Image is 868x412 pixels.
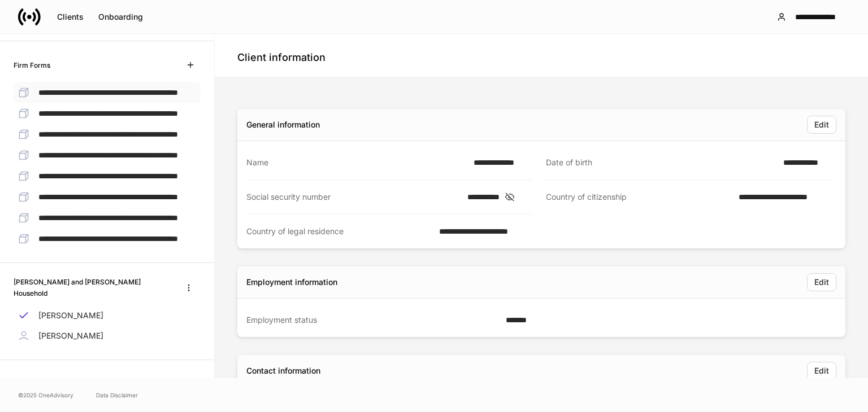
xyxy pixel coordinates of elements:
[50,8,91,26] button: Clients
[91,8,150,26] button: Onboarding
[14,60,50,71] h6: Firm Forms
[807,116,836,134] button: Edit
[807,273,836,291] button: Edit
[246,119,320,130] div: General information
[814,121,829,129] div: Edit
[14,326,201,346] a: [PERSON_NAME]
[246,191,461,203] div: Social security number
[814,278,829,286] div: Edit
[546,157,776,168] div: Date of birth
[246,314,499,326] div: Employment status
[98,13,143,21] div: Onboarding
[38,310,103,321] p: [PERSON_NAME]
[38,330,103,341] p: [PERSON_NAME]
[246,226,432,237] div: Country of legal residence
[246,157,467,168] div: Name
[546,191,732,203] div: Country of citizenship
[814,367,829,375] div: Edit
[57,13,84,21] div: Clients
[246,365,320,376] div: Contact information
[807,362,836,380] button: Edit
[237,51,325,64] h4: Client information
[246,277,337,288] div: Employment information
[14,277,168,298] h6: [PERSON_NAME] and [PERSON_NAME] Household
[18,391,73,400] span: © 2025 OneAdvisory
[14,305,201,326] a: [PERSON_NAME]
[96,391,138,400] a: Data Disclaimer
